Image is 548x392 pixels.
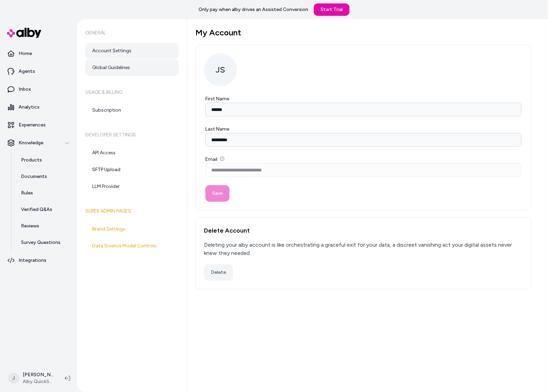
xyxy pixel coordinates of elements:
a: Inbox [3,81,74,98]
a: Integrations [3,252,74,269]
span: Alby QuickStart Store [23,378,54,385]
h6: Usage & Billing [85,83,179,102]
p: Knowledge [19,139,43,146]
a: API Access [85,145,179,161]
p: Only pay when alby drives an Assisted Conversion [198,6,308,13]
p: Inbox [19,86,31,93]
div: Deleting your alby account is like orchestrating a graceful exit for your data, a discreet vanish... [204,241,523,257]
a: Data Science Model Controls [85,238,179,254]
a: Global Guidelines [85,59,179,76]
a: Verified Q&As [14,201,74,218]
a: Documents [14,168,74,185]
button: Delete [204,264,233,281]
a: Home [3,45,74,62]
p: Reviews [21,223,39,229]
h2: Delete Account [204,226,523,235]
a: Reviews [14,218,74,234]
a: Rules [14,185,74,201]
label: First Name [205,96,229,102]
p: [PERSON_NAME] [23,371,54,378]
button: Knowledge [3,135,74,151]
a: Survey Questions [14,234,74,251]
h6: General [85,23,179,43]
span: J [8,373,19,384]
h1: My Account [195,27,531,38]
a: SFTP Upload [85,161,179,178]
img: alby Logo [7,28,41,38]
p: Documents [21,173,47,180]
p: Agents [19,68,35,75]
a: Subscription [85,102,179,119]
p: Products [21,157,42,164]
p: Integrations [19,257,46,264]
a: Experiences [3,117,74,133]
p: Analytics [19,104,40,111]
a: Brand Settings [85,221,179,237]
button: Email [220,157,224,161]
h6: Super Admin Pages [85,202,179,221]
a: Agents [3,63,74,80]
p: Verified Q&As [21,206,52,213]
label: Last Name [205,126,229,132]
p: Rules [21,190,33,197]
h6: Developer Settings [85,125,179,145]
a: Start Trial [314,3,350,16]
a: Analytics [3,99,74,115]
label: Email [205,156,224,162]
a: LLM Provider [85,178,179,195]
p: Experiences [19,122,46,128]
a: Account Settings [85,43,179,59]
p: Home [19,50,32,57]
p: Survey Questions [21,239,61,246]
a: Products [14,152,74,168]
button: J[PERSON_NAME]Alby QuickStart Store [4,367,59,389]
span: JS [204,53,237,86]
